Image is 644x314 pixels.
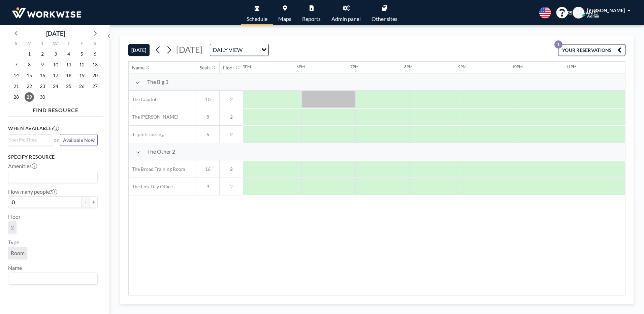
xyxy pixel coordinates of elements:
span: Sunday, September 7, 2025 [11,60,21,69]
span: Admin [587,13,599,19]
button: YOUR RESERVATIONS1 [558,44,625,56]
div: Seats [200,65,211,71]
input: Search for option [245,45,257,54]
div: F [75,40,88,49]
span: Monday, September 15, 2025 [25,71,34,80]
input: Search for option [9,136,48,144]
span: The Big 3 [147,78,168,85]
img: organization-logo [11,6,83,20]
div: Name [132,65,144,71]
span: Tuesday, September 9, 2025 [38,60,47,69]
span: Thursday, September 18, 2025 [64,71,73,80]
span: DAILY VIEW [212,45,244,54]
button: Available Now [60,134,98,146]
span: Saturday, September 6, 2025 [90,49,100,59]
div: 8PM [404,64,413,69]
span: Wednesday, September 10, 2025 [51,60,60,69]
div: S [88,40,101,49]
span: Tuesday, September 16, 2025 [38,71,47,80]
span: or [54,137,59,144]
span: Friday, September 5, 2025 [77,49,87,59]
span: [PERSON_NAME] [587,7,625,13]
span: Reports [302,16,321,22]
label: Floor [8,213,21,220]
span: Sunday, September 21, 2025 [11,82,21,91]
span: [PERSON_NAME] [560,10,598,16]
span: 2 [220,96,243,102]
span: The Flex Day Office [129,184,173,190]
span: Saturday, September 27, 2025 [90,82,100,91]
span: Monday, September 22, 2025 [25,82,34,91]
div: Floor [223,65,234,71]
div: Search for option [210,44,268,56]
span: The Other 2 [147,148,175,155]
span: 16 [196,166,219,172]
div: T [36,40,49,49]
span: 2 [11,224,14,231]
span: Admin panel [331,16,361,22]
span: The Capitol [129,96,156,102]
span: Wednesday, September 3, 2025 [51,49,60,59]
span: Thursday, September 4, 2025 [64,49,73,59]
label: How many people? [8,188,57,195]
span: Friday, September 19, 2025 [77,71,87,80]
div: [DATE] [46,29,65,38]
span: 6 [196,131,219,137]
div: W [49,40,62,49]
span: Wednesday, September 24, 2025 [51,82,60,91]
span: [DATE] [176,44,203,55]
button: + [90,196,98,208]
input: Search for option [9,274,94,283]
span: Maps [278,16,291,22]
label: Type [8,239,19,246]
span: 8 [196,114,219,120]
div: 11PM [566,64,577,69]
span: Tuesday, September 2, 2025 [38,49,47,59]
span: Tuesday, September 23, 2025 [38,82,47,91]
span: 10 [196,96,219,102]
span: 2 [220,184,243,190]
span: 2 [220,166,243,172]
div: M [23,40,36,49]
span: The [PERSON_NAME] [129,114,178,120]
div: Search for option [8,273,97,284]
h4: FIND RESOURCE [8,104,103,114]
label: Name [8,264,22,271]
div: Search for option [8,171,97,183]
span: 3 [196,184,219,190]
span: Schedule [247,16,267,22]
span: Monday, September 1, 2025 [25,49,34,59]
span: Available Now [63,137,95,143]
span: Thursday, September 25, 2025 [64,82,73,91]
div: S [10,40,23,49]
span: Sunday, September 28, 2025 [11,92,21,102]
span: Sunday, September 14, 2025 [11,71,21,80]
span: Thursday, September 11, 2025 [64,60,73,69]
div: 10PM [512,64,523,69]
div: T [62,40,75,49]
input: Search for option [9,172,94,181]
div: 5PM [243,64,251,69]
div: 9PM [458,64,466,69]
div: 7PM [350,64,359,69]
span: Tuesday, September 30, 2025 [38,92,47,102]
span: 2 [220,114,243,120]
span: Friday, September 26, 2025 [77,82,87,91]
span: Triple Crossing [129,131,164,137]
label: Amenities [8,163,37,169]
span: Monday, September 29, 2025 [25,92,34,102]
button: [DATE] [128,44,150,56]
div: 6PM [296,64,305,69]
span: Saturday, September 13, 2025 [90,60,100,69]
span: The Broad Training Room [129,166,185,172]
span: Saturday, September 20, 2025 [90,71,100,80]
span: Monday, September 8, 2025 [25,60,34,69]
span: Room [11,250,25,256]
div: Search for option [8,135,52,145]
span: Other sites [372,16,397,22]
span: 2 [220,131,243,137]
h3: Specify resource [8,154,98,160]
span: Friday, September 12, 2025 [77,60,87,69]
p: 1 [554,40,562,49]
span: Wednesday, September 17, 2025 [51,71,60,80]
